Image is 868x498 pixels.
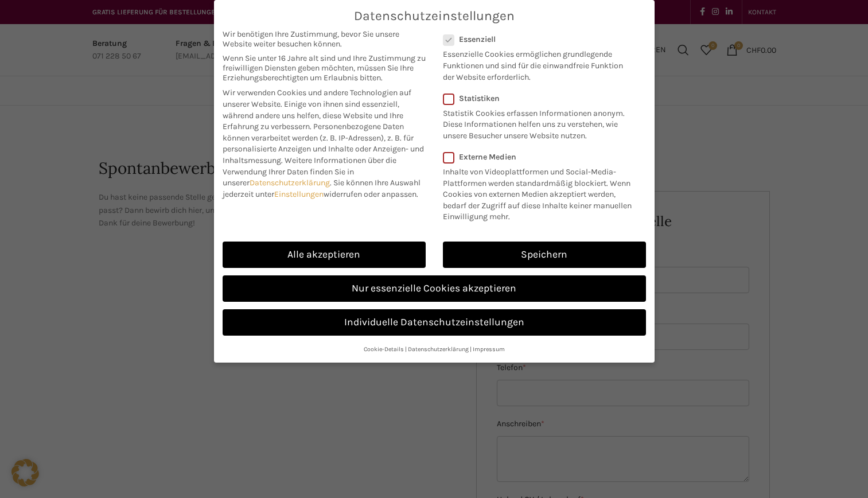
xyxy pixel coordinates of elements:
[223,242,426,268] a: Alle akzeptieren
[223,275,646,302] a: Nur essenzielle Cookies akzeptieren
[223,29,426,49] span: Wir benötigen Ihre Zustimmung, bevor Sie unsere Website weiter besuchen können.
[223,53,426,83] span: Wenn Sie unter 16 Jahre alt sind und Ihre Zustimmung zu freiwilligen Diensten geben möchten, müss...
[223,309,646,336] a: Individuelle Datenschutzeinstellungen
[354,9,515,24] span: Datenschutzeinstellungen
[443,34,631,44] label: Essenziell
[223,155,396,188] span: Weitere Informationen über die Verwendung Ihrer Daten finden Sie in unserer .
[443,242,646,268] a: Speichern
[443,162,639,223] p: Inhalte von Videoplattformen und Social-Media-Plattformen werden standardmäßig blockiert. Wenn Co...
[443,152,639,162] label: Externe Medien
[223,178,421,199] span: Sie können Ihre Auswahl jederzeit unter widerrufen oder anpassen.
[408,345,469,353] a: Datenschutzerklärung
[223,88,411,131] span: Wir verwenden Cookies und andere Technologien auf unserer Website. Einige von ihnen sind essenzie...
[443,103,631,142] p: Statistik Cookies erfassen Informationen anonym. Diese Informationen helfen uns zu verstehen, wie...
[250,178,330,188] a: Datenschutzerklärung
[364,345,404,353] a: Cookie-Details
[274,189,324,199] a: Einstellungen
[223,122,424,165] span: Personenbezogene Daten können verarbeitet werden (z. B. IP-Adressen), z. B. für personalisierte A...
[473,345,505,353] a: Impressum
[443,94,631,103] label: Statistiken
[443,44,631,83] p: Essenzielle Cookies ermöglichen grundlegende Funktionen und sind für die einwandfreie Funktion de...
